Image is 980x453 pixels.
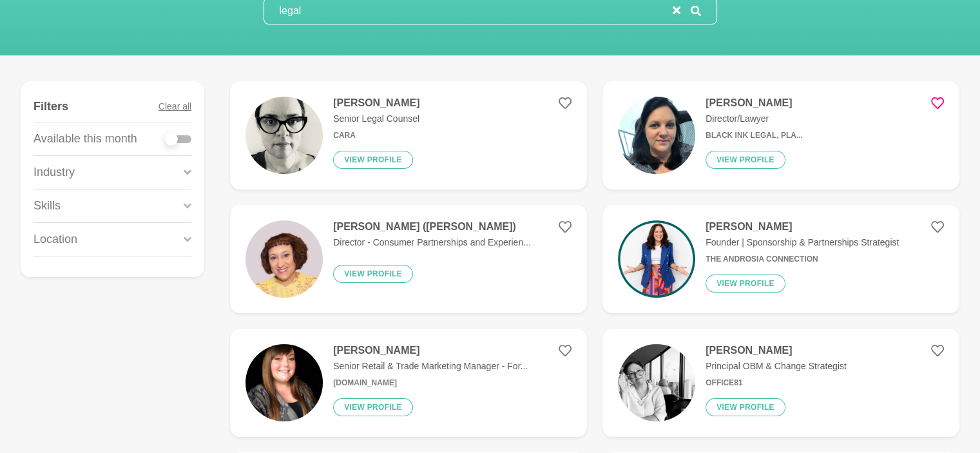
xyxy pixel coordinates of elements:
[230,205,587,313] a: [PERSON_NAME] ([PERSON_NAME])Director - Consumer Partnerships and Experien...View profile
[706,131,803,140] h6: Black Ink Legal, Pla...
[618,344,695,421] img: 567180e8d4009792790a9fabe08dcd344b53df93-3024x4032.jpg
[706,398,785,416] button: View profile
[333,97,419,110] h4: [PERSON_NAME]
[34,130,137,148] p: Available this month
[333,344,528,357] h4: [PERSON_NAME]
[245,344,323,421] img: 428fc996b80e936a9db62a1f3eadc5265d0f6eee-2175x2894.jpg
[706,151,785,169] button: View profile
[34,99,68,114] h4: Filters
[230,329,587,437] a: [PERSON_NAME]Senior Retail & Trade Marketing Manager - For...[DOMAIN_NAME]View profile
[706,275,785,293] button: View profile
[602,81,959,189] a: [PERSON_NAME]Director/LawyerBlack Ink Legal, Pla...View profile
[333,398,413,416] button: View profile
[245,220,323,298] img: 465ab9cf256e469f6a006668fcc81451e5499b50-500x500.jpg
[706,97,803,110] h4: [PERSON_NAME]
[333,265,413,283] button: View profile
[706,220,899,233] h4: [PERSON_NAME]
[706,236,899,249] p: Founder | Sponsorship & Partnerships Strategist
[333,220,531,233] h4: [PERSON_NAME] ([PERSON_NAME])
[34,197,61,215] p: Skills
[618,97,695,174] img: 6ab2a7655dcc14f451321e6341d8baa5cf9b544c-1125x1126.jpg
[706,360,847,373] p: Principal OBM & Change Strategist
[333,151,413,169] button: View profile
[706,344,847,357] h4: [PERSON_NAME]
[333,360,528,373] p: Senior Retail & Trade Marketing Manager - For...
[34,164,75,181] p: Industry
[159,92,191,122] button: Clear all
[706,378,847,388] h6: Office81
[333,378,528,388] h6: [DOMAIN_NAME]
[34,231,77,248] p: Location
[706,112,803,126] p: Director/Lawyer
[333,131,419,140] h6: Cara
[602,329,959,437] a: [PERSON_NAME]Principal OBM & Change StrategistOffice81View profile
[245,97,323,174] img: 9cfa8c135402f08928d767c6860aafc781b8963f-768x1024.jpg
[618,220,695,298] img: 497bc287ef0ff9a497195d4a0ed4a0bd56599e2d-1181x1181.png
[602,205,959,313] a: [PERSON_NAME]Founder | Sponsorship & Partnerships StrategistThe Androsia ConnectionView profile
[230,81,587,189] a: [PERSON_NAME]Senior Legal CounselCaraView profile
[333,236,531,249] p: Director - Consumer Partnerships and Experien...
[706,255,899,264] h6: The Androsia Connection
[333,112,419,126] p: Senior Legal Counsel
